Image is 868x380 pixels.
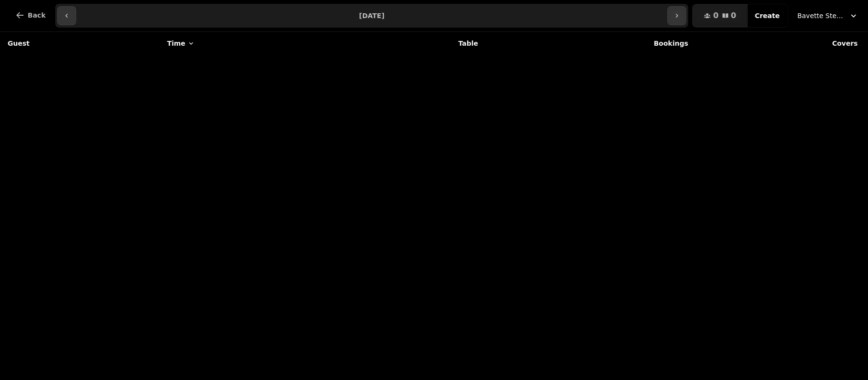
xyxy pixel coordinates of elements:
span: 0 [731,12,736,20]
span: Back [28,12,46,19]
span: Bavette Steakhouse - [PERSON_NAME] [797,11,845,20]
button: Bavette Steakhouse - [PERSON_NAME] [792,7,864,24]
th: Table [341,32,484,55]
th: Covers [694,32,864,55]
span: Create [755,12,780,19]
button: Time [167,39,194,48]
th: Bookings [484,32,694,55]
button: Create [747,4,787,27]
button: Back [8,4,53,27]
span: Time [167,39,185,48]
button: 00 [693,4,747,27]
span: 0 [713,12,718,20]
